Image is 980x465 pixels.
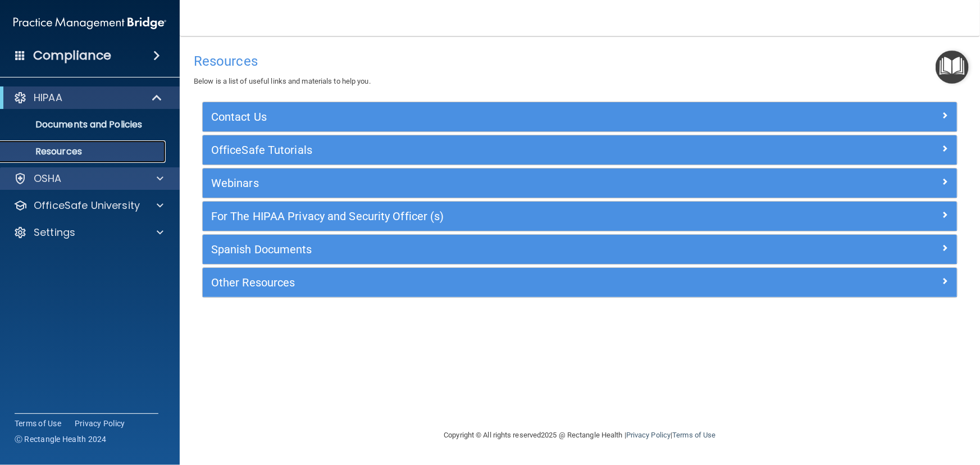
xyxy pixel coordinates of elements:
[7,119,161,130] p: Documents and Policies
[194,77,371,85] span: Below is a list of useful links and materials to help you.
[13,91,163,104] a: HIPAA
[375,417,785,453] div: Copyright © All rights reserved 2025 @ Rectangle Health | |
[194,54,966,69] h4: Resources
[211,108,949,126] a: Contact Us
[211,174,949,192] a: Webinars
[211,276,760,289] h5: Other Resources
[34,91,62,104] p: HIPAA
[211,141,949,159] a: OfficeSafe Tutorials
[211,144,760,156] h5: OfficeSafe Tutorials
[33,48,111,63] h4: Compliance
[672,431,715,439] a: Terms of Use
[936,51,969,84] button: Open Resource Center
[75,418,125,429] a: Privacy Policy
[34,199,140,212] p: OfficeSafe University
[211,240,949,258] a: Spanish Documents
[13,172,163,185] a: OSHA
[34,226,75,239] p: Settings
[211,243,760,256] h5: Spanish Documents
[211,210,760,222] h5: For The HIPAA Privacy and Security Officer (s)
[211,111,760,123] h5: Contact Us
[13,12,166,34] img: PMB logo
[7,146,161,157] p: Resources
[34,172,62,185] p: OSHA
[626,431,671,439] a: Privacy Policy
[13,226,163,239] a: Settings
[211,273,949,291] a: Other Resources
[13,199,163,212] a: OfficeSafe University
[15,418,61,429] a: Terms of Use
[924,388,967,430] iframe: Drift Widget Chat Controller
[211,177,760,189] h5: Webinars
[15,434,107,445] span: Ⓒ Rectangle Health 2024
[211,207,949,225] a: For The HIPAA Privacy and Security Officer (s)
